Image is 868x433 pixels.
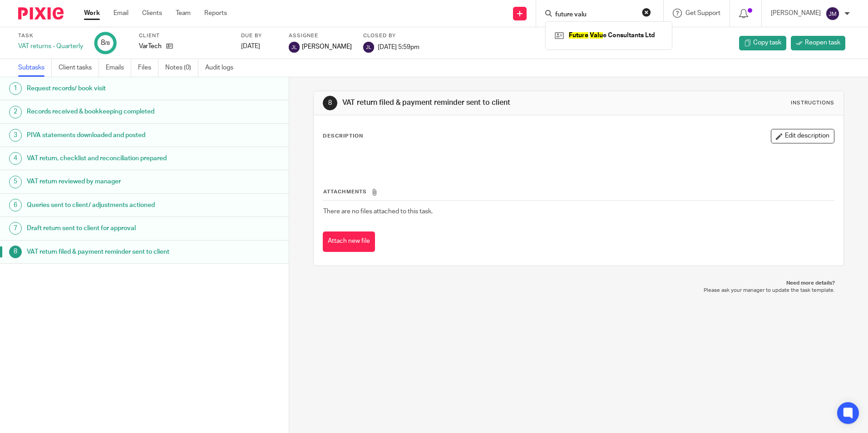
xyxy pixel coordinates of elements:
[27,128,196,142] h1: PIVA statements downloaded and posted
[27,105,196,118] h1: Records received & bookkeeping completed
[27,152,196,165] h1: VAT return, checklist and reconciliation prepared
[739,36,786,50] a: Copy task
[27,175,196,188] h1: VAT return reviewed by manager
[106,59,131,77] a: Emails
[9,246,22,258] div: 8
[241,42,277,51] div: [DATE]
[18,59,52,77] a: Subtasks
[302,42,352,51] span: [PERSON_NAME]
[27,245,196,259] h1: VAT return filed & payment reminder sent to client
[753,38,781,47] span: Copy task
[342,98,598,108] h1: VAT return filed & payment reminder sent to client
[791,36,845,50] a: Reopen task
[84,9,100,18] a: Work
[642,8,651,17] button: Clear
[138,59,158,77] a: Files
[771,9,821,18] p: [PERSON_NAME]
[363,32,419,39] label: Closed by
[205,59,240,77] a: Audit logs
[9,222,22,235] div: 7
[323,133,363,140] p: Description
[289,42,300,53] img: svg%3E
[101,38,110,48] div: 8
[204,9,227,18] a: Reports
[686,10,720,16] span: Get Support
[59,59,99,77] a: Client tasks
[142,9,162,18] a: Clients
[9,106,22,118] div: 2
[105,41,110,46] small: /8
[139,42,162,51] p: VarTech
[27,82,196,95] h1: Request records/ book visit
[9,199,22,212] div: 6
[289,32,352,39] label: Assignee
[18,42,83,51] div: VAT returns - Quarterly
[176,9,191,18] a: Team
[554,11,636,19] input: Search
[323,189,367,194] span: Attachments
[139,32,230,39] label: Client
[825,6,840,21] img: svg%3E
[323,208,433,215] span: There are no files attached to this task.
[18,32,83,39] label: Task
[378,44,419,50] span: [DATE] 5:59pm
[9,129,22,142] div: 3
[322,280,834,287] p: Need more details?
[27,198,196,212] h1: Queries sent to client/ adjustments actioned
[791,99,834,107] div: Instructions
[241,32,277,39] label: Due by
[805,38,840,47] span: Reopen task
[165,59,198,77] a: Notes (0)
[323,96,337,110] div: 8
[322,287,834,294] p: Please ask your manager to update the task template.
[771,129,834,143] button: Edit description
[27,221,196,235] h1: Draft return sent to client for approval
[113,9,128,18] a: Email
[9,176,22,188] div: 5
[323,231,375,252] button: Attach new file
[9,82,22,95] div: 1
[363,42,374,53] img: svg%3E
[18,7,64,20] img: Pixie
[9,152,22,165] div: 4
